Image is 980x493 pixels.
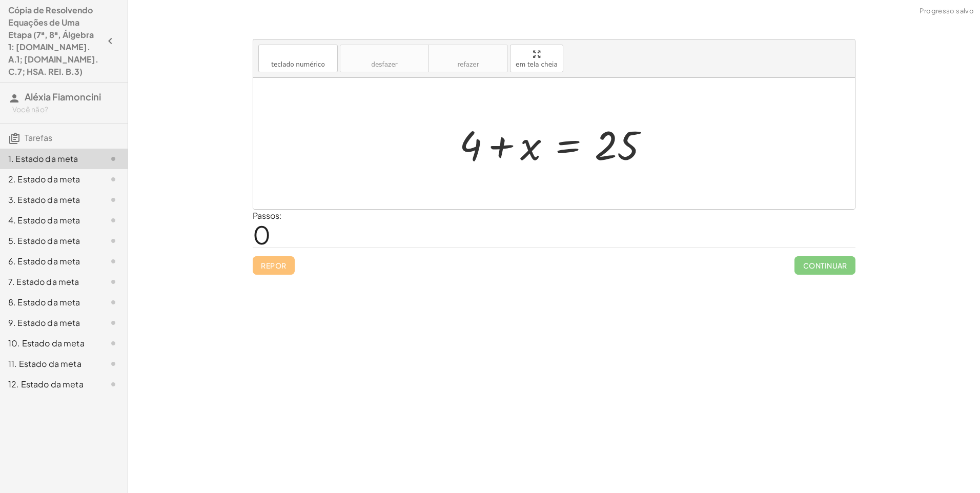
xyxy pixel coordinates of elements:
i: Task not started. [107,194,119,206]
h4: Cópia de Resolvendo Equações de Uma Etapa (7ª, 8ª, Álgebra 1: [DOMAIN_NAME]. A.1; [DOMAIN_NAME]. ... [8,4,101,78]
div: 7. Estado da meta [8,276,91,288]
i: refazer [434,48,502,60]
span: Tarefas [25,132,52,143]
div: 1. Estado da meta [8,153,91,165]
div: 3. Estado da meta [8,194,91,206]
i: Task not started. [107,276,119,288]
i: Task not started. [107,255,119,268]
i: desfazer [345,48,423,60]
div: 6. Estado da meta [8,255,91,268]
button: refazerrefazer [428,45,508,72]
button: em tela cheia [510,45,563,72]
font: Progresso salvo [920,7,974,15]
div: 11. Estado da meta [8,358,91,370]
span: 0 [253,219,271,250]
div: 2. Estado da meta [8,173,91,186]
i: Task not started. [107,296,119,309]
button: desfazerdesfazer [340,45,429,72]
span: em tela cheia [516,61,558,68]
i: Task not started. [107,358,119,370]
i: Task not started. [107,337,119,350]
font: Você não? [12,105,48,114]
div: 12. Estado da meta [8,378,91,391]
div: 10. Estado da meta [8,337,91,350]
i: Task not started. [107,153,119,165]
button: tecladoteclado numérico [258,45,338,72]
span: desfazer [371,61,397,68]
i: Task not started. [107,317,119,329]
span: Aléxia Fiamoncini [25,91,101,102]
i: teclado [264,48,332,60]
label: Passos: [253,210,282,221]
div: 5. Estado da meta [8,235,91,247]
div: 8. Estado da meta [8,296,91,309]
i: Task not started. [107,378,119,391]
i: Task not started. [107,235,119,247]
i: Task not started. [107,173,119,186]
div: 4. Estado da meta [8,214,91,227]
div: 9. Estado da meta [8,317,91,329]
i: Task not started. [107,214,119,227]
span: teclado numérico [271,61,325,68]
span: refazer [457,61,479,68]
